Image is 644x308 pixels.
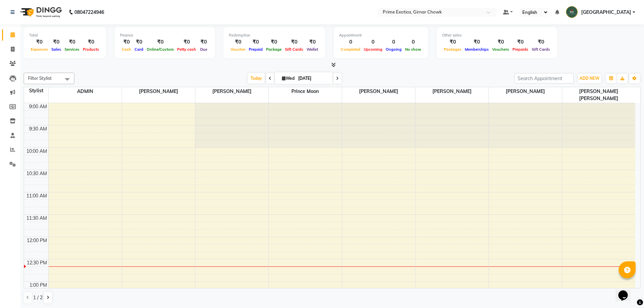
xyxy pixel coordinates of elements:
span: [PERSON_NAME] [415,87,488,96]
span: Services [63,47,81,52]
span: Gift Cards [283,47,305,52]
div: ₹0 [442,38,463,46]
span: Voucher [229,47,247,52]
span: Completed [339,47,362,52]
span: Prepaids [511,47,530,52]
div: ₹0 [29,38,50,46]
span: Products [81,47,101,52]
span: [GEOGRAPHIC_DATA] [581,9,631,16]
span: [PERSON_NAME] [PERSON_NAME] [562,87,636,103]
div: 12:30 PM [25,259,48,266]
div: ₹0 [50,38,63,46]
span: [PERSON_NAME] [195,87,268,96]
div: ₹0 [511,38,530,46]
div: ₹0 [283,38,305,46]
div: ₹0 [229,38,247,46]
div: ₹0 [491,38,511,46]
div: 11:00 AM [25,192,48,199]
div: 0 [339,38,362,46]
iframe: chat widget [616,281,637,301]
span: Card [133,47,145,52]
div: Stylist [24,87,48,94]
div: 11:30 AM [25,215,48,222]
div: 0 [403,38,423,46]
input: Search Appointment [515,73,574,84]
span: 1 / 2 [33,294,43,301]
span: Online/Custom [145,47,175,52]
span: Petty cash [175,47,198,52]
button: ADD NEW [578,74,601,83]
div: ₹0 [264,38,283,46]
div: 0 [384,38,403,46]
img: Chandrapur [566,6,578,18]
span: ADD NEW [579,76,599,81]
div: ₹0 [120,38,133,46]
span: ADMIN [49,87,122,96]
span: [PERSON_NAME] [489,87,562,96]
span: Prince moon [269,87,342,96]
div: ₹0 [530,38,552,46]
span: Due [198,47,209,52]
span: Memberships [463,47,491,52]
div: ₹0 [63,38,81,46]
span: [PERSON_NAME] [342,87,415,96]
div: Total [29,32,101,38]
div: Appointment [339,32,423,38]
span: Cash [120,47,133,52]
div: Redemption [229,32,320,38]
span: Wallet [305,47,320,52]
div: ₹0 [305,38,320,46]
span: Package [264,47,283,52]
span: Filter Stylist [28,75,52,81]
div: ₹0 [198,38,210,46]
div: ₹0 [133,38,145,46]
div: 10:00 AM [25,148,48,155]
div: Finance [120,32,210,38]
span: Upcoming [362,47,384,52]
input: 2025-09-03 [296,73,330,84]
span: Packages [442,47,463,52]
div: 12:00 PM [25,237,48,244]
div: ₹0 [463,38,491,46]
div: 10:30 AM [25,170,48,177]
span: Sales [50,47,63,52]
div: 0 [362,38,384,46]
span: Vouchers [491,47,511,52]
span: Gift Cards [530,47,552,52]
span: No show [403,47,423,52]
div: ₹0 [175,38,198,46]
div: Other sales [442,32,552,38]
span: Ongoing [384,47,403,52]
div: ₹0 [81,38,101,46]
b: 08047224946 [74,3,104,22]
span: Today [248,73,265,84]
div: ₹0 [247,38,264,46]
div: 9:30 AM [28,125,48,133]
div: 1:00 PM [28,282,48,289]
span: Expenses [29,47,50,52]
span: [PERSON_NAME] [122,87,195,96]
div: 9:00 AM [28,103,48,110]
div: ₹0 [145,38,175,46]
span: Wed [280,76,296,81]
img: logo [17,3,64,22]
span: Prepaid [247,47,264,52]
